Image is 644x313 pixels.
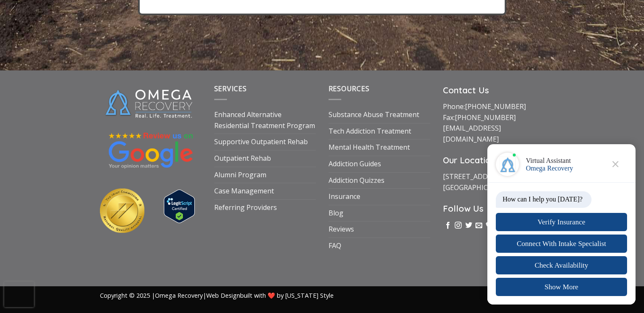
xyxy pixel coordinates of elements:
[443,101,544,145] p: Phone: Fax:
[329,140,410,156] a: Mental Health Treatment
[100,291,334,299] span: Copyright © 2025 | | built with ❤️ by [US_STATE] Style
[214,200,277,216] a: Referring Providers
[4,282,34,307] iframe: reCAPTCHA
[465,222,472,229] a: Follow on Twitter
[206,291,240,299] a: Web Design
[329,84,370,93] span: Resources
[486,222,492,229] a: Call us
[329,189,360,205] a: Insurance
[329,173,384,189] a: Addiction Quizzes
[475,222,482,229] a: Send us an email
[329,107,419,123] a: Substance Abuse Treatment
[329,156,381,172] a: Addiction Guides
[214,183,274,199] a: Case Management
[443,154,544,167] h3: Our Location
[164,190,195,223] img: Verify Approval for www.omegarecovery.org
[155,291,203,299] a: Omega Recovery
[329,238,341,254] a: FAQ
[214,107,316,134] a: Enhanced Alternative Residential Treatment Program
[214,167,266,183] a: Alumni Program
[164,201,195,210] a: Verify LegitScript Approval for www.omegarecovery.org
[443,202,544,215] h3: Follow Us
[214,134,308,150] a: Supportive Outpatient Rehab
[465,102,526,111] a: [PHONE_NUMBER]
[214,151,271,167] a: Outpatient Rehab
[443,85,489,95] strong: Contact Us
[455,113,516,122] a: [PHONE_NUMBER]
[443,172,511,192] a: [STREET_ADDRESS][GEOGRAPHIC_DATA]
[329,205,343,221] a: Blog
[329,123,411,140] a: Tech Addiction Treatment
[445,222,451,229] a: Follow on Facebook
[214,84,247,93] span: Services
[443,123,501,144] a: [EMAIL_ADDRESS][DOMAIN_NAME]
[329,221,354,238] a: Reviews
[455,222,462,229] a: Follow on Instagram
